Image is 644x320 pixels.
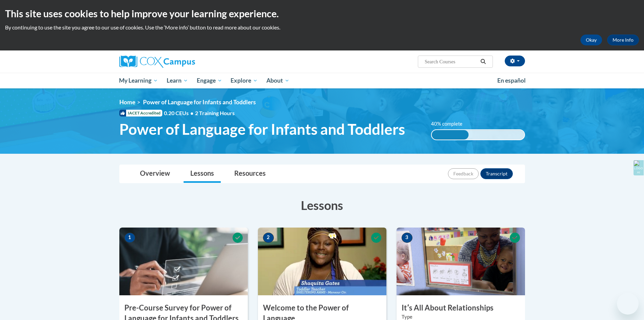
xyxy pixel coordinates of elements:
[167,77,188,85] span: Learn
[115,73,163,88] a: My Learning
[119,77,158,85] span: My Learning
[397,303,525,313] h3: Itʹs All About Relationships
[480,168,513,179] button: Transcript
[263,233,274,243] span: 2
[493,73,530,88] a: En español
[431,120,470,128] label: 40% complete
[164,109,195,117] span: 0.20 CEUs
[226,73,262,88] a: Explore
[195,110,235,116] span: 2 Training Hours
[231,77,258,85] span: Explore
[402,233,412,243] span: 3
[162,73,192,88] a: Learn
[448,168,479,179] button: Feedback
[497,77,526,84] span: En español
[228,165,272,183] a: Resources
[119,56,195,68] img: Cox Campus
[119,56,248,68] a: Cox Campus
[478,58,488,66] button: Search
[266,77,289,85] span: About
[607,35,639,45] a: More Info
[119,110,162,116] span: IACET Accredited
[119,228,248,295] img: Course Image
[5,24,639,31] p: By continuing to use the site you agree to our use of cookies. Use the ‘More info’ button to read...
[184,165,221,183] a: Lessons
[617,293,639,315] iframe: Button to launch messaging window
[124,233,135,243] span: 1
[397,228,525,295] img: Course Image
[197,77,222,85] span: Engage
[192,73,226,88] a: Engage
[133,165,177,183] a: Overview
[262,73,294,88] a: About
[5,7,639,20] h2: This site uses cookies to help improve your learning experience.
[258,228,386,295] img: Course Image
[424,58,478,66] input: Search Courses
[119,99,135,106] a: Home
[580,35,602,45] button: Okay
[432,130,469,140] div: 40% complete
[143,99,256,106] span: Power of Language for Infants and Toddlers
[190,110,193,116] span: •
[109,73,535,88] div: Main menu
[505,56,525,66] button: Account Settings
[119,120,405,138] span: Power of Language for Infants and Toddlers
[119,197,525,214] h3: Lessons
